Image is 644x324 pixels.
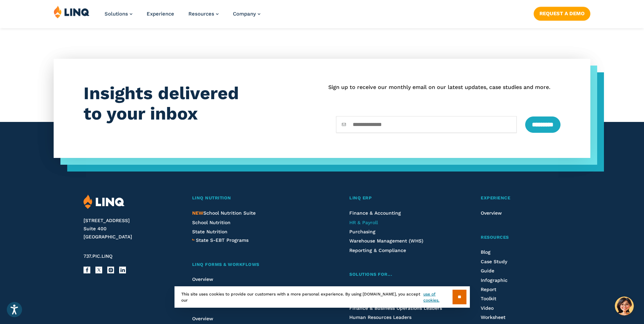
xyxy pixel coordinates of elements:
a: Overview [192,316,213,321]
span: NEW [192,210,203,216]
a: Experience [147,11,174,17]
a: Toolkit [481,296,496,301]
a: LINQ Forms & Workflows [192,261,314,268]
a: Reporting & Compliance [349,248,406,253]
span: LINQ ERP [349,195,372,200]
a: Infographic [481,277,508,283]
address: [STREET_ADDRESS] Suite 400 [GEOGRAPHIC_DATA] [84,217,176,241]
span: 737.PIC.LINQ [84,253,112,259]
a: Company [233,11,260,17]
a: LINQ ERP [349,195,445,202]
a: use of cookies. [423,291,452,303]
a: Request a Demo [534,7,590,20]
a: Case Study [481,259,507,264]
a: Purchasing [349,229,375,234]
span: Resources [188,11,214,17]
img: LINQ | K‑12 Software [84,195,125,209]
nav: Button Navigation [534,5,590,20]
a: LINQ Nutrition [192,195,314,202]
span: Company [233,11,256,17]
a: School Nutrition [192,220,231,225]
a: Resources [188,11,219,17]
span: School Nutrition Suite [192,210,256,216]
span: Experience [481,195,510,200]
a: State S-EBT Programs [196,236,249,244]
span: Resources [481,235,509,240]
p: Sign up to receive our monthly email on our latest updates, case studies and more. [328,83,560,91]
span: LINQ Nutrition [192,195,231,200]
span: LINQ Forms & Workflows [192,262,259,267]
span: State S-EBT Programs [196,237,249,243]
a: HR & Payroll [349,220,378,225]
a: Instagram [107,267,114,273]
a: Warehouse Management (WHS) [349,238,423,244]
div: This site uses cookies to provide our customers with a more personal experience. By using [DOMAIN... [174,286,470,308]
h4: Insights delivered to your inbox [84,83,316,124]
a: Resources [481,234,560,241]
button: Hello, have a question? Let’s chat. [615,296,634,316]
a: Report [481,287,496,292]
a: LinkedIn [119,267,126,273]
a: Overview [481,210,502,216]
a: NEWSchool Nutrition Suite [192,210,256,216]
a: Finance & Accounting [349,210,401,216]
a: Facebook [84,267,90,273]
nav: Primary Navigation [105,5,260,28]
img: LINQ | K‑12 Software [54,5,90,18]
a: Experience [481,195,560,202]
a: Guide [481,268,494,273]
span: Solutions [105,11,128,17]
a: Blog [481,249,491,255]
a: State Nutrition [192,229,227,234]
a: X [95,267,102,273]
a: Solutions [105,11,132,17]
a: Overview [192,276,213,282]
